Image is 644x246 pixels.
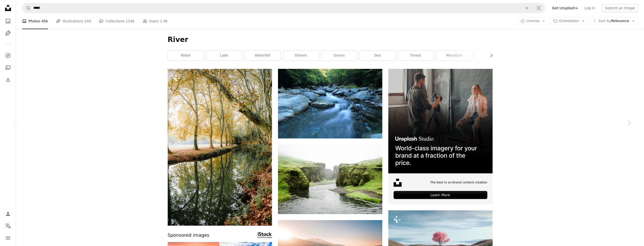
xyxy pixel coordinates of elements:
button: Menu [3,233,13,243]
span: 154k [126,18,135,24]
a: forest [398,51,434,61]
a: body river surrounded by dress [278,101,382,106]
button: Sort byRelevance [590,17,638,25]
a: Illustrations [3,28,13,38]
a: water [168,51,204,61]
a: Explore [3,51,13,61]
span: License [526,19,540,23]
a: a river running through a forest filled with trees [168,145,272,149]
img: file-1715651741414-859baba4300dimage [388,69,493,173]
span: 1.9k [160,18,167,24]
img: a river running through a forest filled with trees [168,69,272,226]
span: The best in on-brand content creation [430,180,487,185]
a: Log in [581,4,598,12]
a: Users 1.9k [143,13,168,29]
a: Illustrations 244 [56,13,91,29]
a: lake [206,51,242,61]
a: Collections [3,63,13,73]
form: Find visuals sitewide [22,3,545,13]
a: stream [283,51,319,61]
a: Next [614,99,644,147]
button: Clear [521,3,532,13]
button: Submit an image [602,4,638,12]
img: file-1631678316303-ed18b8b5cb9cimage [394,179,402,187]
span: 244 [84,18,91,24]
a: nature [475,51,511,61]
button: Language [3,221,13,231]
h1: River [168,35,493,44]
a: Photos [3,16,13,26]
span: Sponsored images [168,232,209,239]
a: Log in / Sign up [3,209,13,219]
button: Visual search [533,3,545,13]
button: scroll list to the right [487,51,493,61]
button: Orientation [550,17,588,25]
img: body river surrounded by dress [278,69,382,138]
a: sea [360,51,396,61]
span: Relevance [598,19,629,24]
a: The best in on-brand content creationLearn More [388,69,493,204]
span: Orientation [559,19,579,23]
a: ocean [321,51,357,61]
a: Download History [3,75,13,85]
button: Search Unsplash [22,3,31,13]
a: Collections 154k [99,13,135,29]
span: Sort by [598,19,611,23]
a: landscape photography of river between green mountains [278,177,382,181]
a: Get Unsplash+ [549,4,581,12]
a: mountain [436,51,472,61]
div: Learn More [394,191,487,199]
a: waterfall [245,51,281,61]
button: License [518,17,548,25]
img: landscape photography of river between green mountains [278,144,382,214]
